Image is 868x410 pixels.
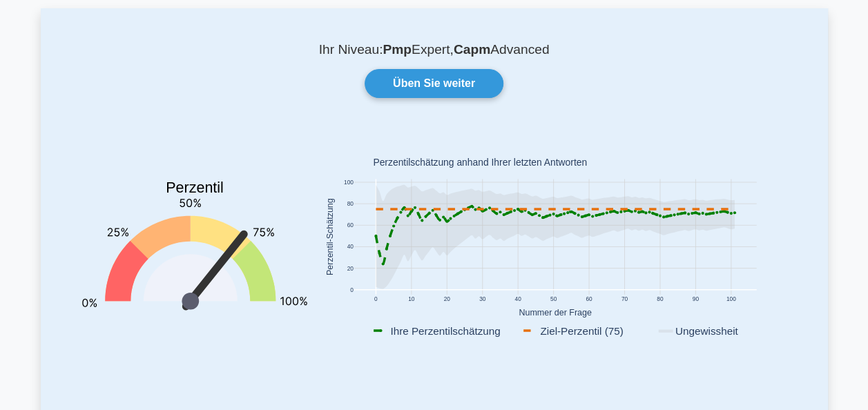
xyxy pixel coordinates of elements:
text: 90 [692,295,699,302]
text: 50 [550,295,557,302]
text: 0 [374,295,377,302]
text: 70 [621,295,628,302]
text: Nummer der Frage [519,308,592,318]
b: Pmp [383,42,412,57]
p: Ihr Niveau: Expert, Advanced [74,41,795,58]
text: 100 [726,295,735,302]
text: 80 [657,295,664,302]
text: 0 [350,286,354,293]
text: 40 [347,244,354,251]
text: 60 [347,222,354,229]
a: Üben Sie weiter [365,69,503,98]
text: 20 [347,265,354,272]
b: Capm [454,42,490,57]
text: 40 [514,295,521,302]
text: Perzentil [166,179,224,196]
text: 60 [586,295,592,302]
text: Perzentil-Schätzung [325,199,334,276]
text: 100 [343,179,353,186]
text: 20 [443,295,450,302]
text: 10 [408,295,415,302]
text: 30 [479,295,485,302]
text: Perzentilschätzung anhand Ihrer letzten Antworten [373,157,587,168]
text: 80 [347,200,354,207]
